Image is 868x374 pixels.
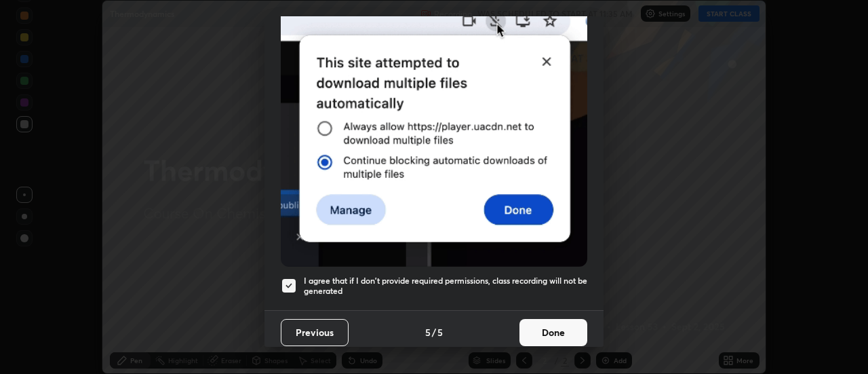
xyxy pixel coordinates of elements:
button: Done [519,319,587,346]
h4: 5 [425,325,431,339]
h4: 5 [437,325,443,339]
h5: I agree that if I don't provide required permissions, class recording will not be generated [304,276,587,297]
button: Previous [281,319,349,346]
h4: / [432,325,436,339]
